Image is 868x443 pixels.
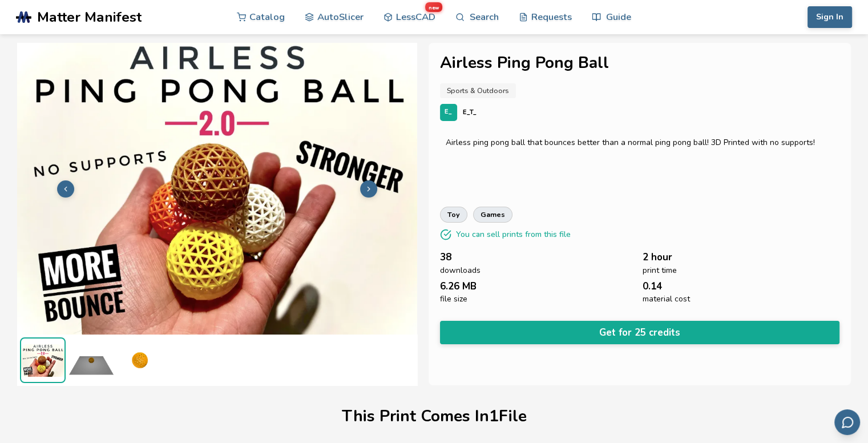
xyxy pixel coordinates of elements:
[643,281,662,292] span: 0.14
[446,138,834,147] div: Airless ping pong ball that bounces better than a normal ping pong ball! 3D Printed with no suppo...
[342,408,527,425] h1: This Print Comes In 1 File
[425,2,442,12] span: new
[834,409,860,435] button: Send feedback via email
[117,337,163,383] img: AirlessPingPongBall2.0_3D_Preview
[440,281,477,292] span: 6.26 MB
[463,106,477,118] p: E_T_
[473,207,512,223] a: games
[440,321,839,344] button: Get for 25 credits
[68,337,114,383] img: AirlessPingPongBall2.0_Print_Bed_Preview
[440,207,467,223] a: toy
[37,9,142,25] span: Matter Manifest
[440,252,451,263] span: 38
[643,252,672,263] span: 2 hour
[445,108,452,116] span: E_
[456,228,571,240] p: You can sell prints from this file
[440,295,467,304] span: file size
[808,6,852,28] button: Sign In
[643,266,677,275] span: print time
[643,295,690,304] span: material cost
[440,54,839,72] h1: Airless Ping Pong Ball
[440,266,481,275] span: downloads
[440,83,516,98] a: Sports & Outdoors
